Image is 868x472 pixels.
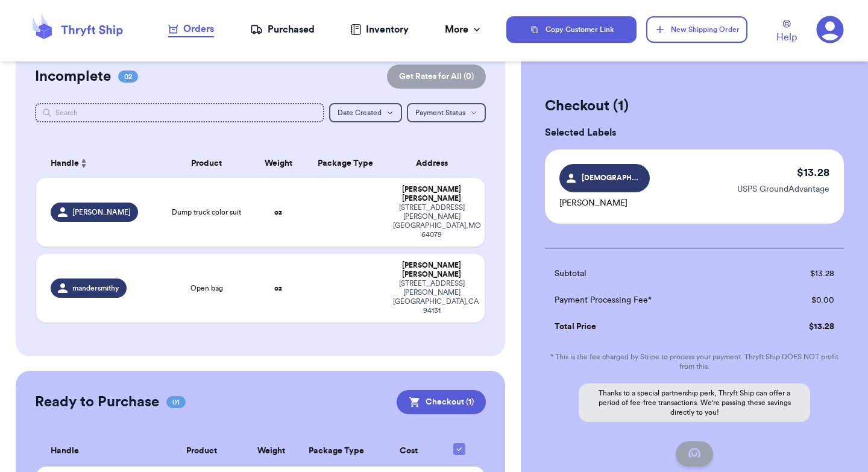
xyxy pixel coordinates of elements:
span: Open bag [190,283,223,293]
button: Date Created [329,103,402,122]
h2: Incomplete [35,67,111,86]
h2: Checkout ( 1 ) [545,96,844,116]
td: $ 13.28 [761,260,844,287]
button: Payment Status [407,103,486,122]
th: Cost [376,436,441,467]
p: Thanks to a special partnership perk, Thryft Ship can offer a period of fee-free transactions. We... [579,383,810,422]
a: Help [776,20,797,45]
span: Date Created [338,109,382,116]
span: Payment Status [415,109,465,116]
th: Weight [251,149,305,178]
div: [PERSON_NAME] [PERSON_NAME] [393,185,470,203]
a: Inventory [350,22,409,37]
td: Subtotal [545,260,761,287]
a: Orders [168,22,214,37]
strong: oz [274,209,282,216]
div: [PERSON_NAME] [PERSON_NAME] [393,261,470,279]
strong: oz [274,285,282,292]
td: $ 13.28 [761,313,844,340]
div: [STREET_ADDRESS][PERSON_NAME] [GEOGRAPHIC_DATA] , CA 94131 [393,279,470,315]
td: Payment Processing Fee* [545,287,761,313]
h2: Ready to Purchase [35,392,159,412]
th: Package Type [297,436,376,467]
button: Get Rates for All (0) [387,65,486,89]
th: Weight [245,436,298,467]
button: Checkout (1) [397,390,486,414]
span: Help [776,30,797,45]
span: 02 [118,71,138,83]
p: USPS GroundAdvantage [737,183,829,195]
span: Dump truck color suit [172,207,241,217]
th: Product [158,436,245,467]
td: $ 0.00 [761,287,844,313]
div: [STREET_ADDRESS][PERSON_NAME] [GEOGRAPHIC_DATA] , MO 64079 [393,203,470,239]
button: Sort ascending [79,156,89,171]
p: $ 13.28 [797,164,829,181]
div: More [445,22,483,37]
p: [PERSON_NAME] [559,197,650,209]
div: Orders [168,22,214,36]
th: Package Type [305,149,386,178]
span: Handle [51,157,79,170]
span: [PERSON_NAME] [72,207,131,217]
th: Product [162,149,251,178]
td: Total Price [545,313,761,340]
th: Address [386,149,485,178]
button: Copy Customer Link [506,16,637,43]
button: New Shipping Order [646,16,747,43]
span: 01 [166,396,186,408]
span: mandersmithy [72,283,119,293]
input: Search [35,103,324,122]
p: * This is the fee charged by Stripe to process your payment. Thryft Ship DOES NOT profit from this. [545,352,844,371]
span: [DEMOGRAPHIC_DATA] [582,172,639,183]
a: Purchased [250,22,315,37]
span: Handle [51,445,79,458]
h3: Selected Labels [545,125,844,140]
